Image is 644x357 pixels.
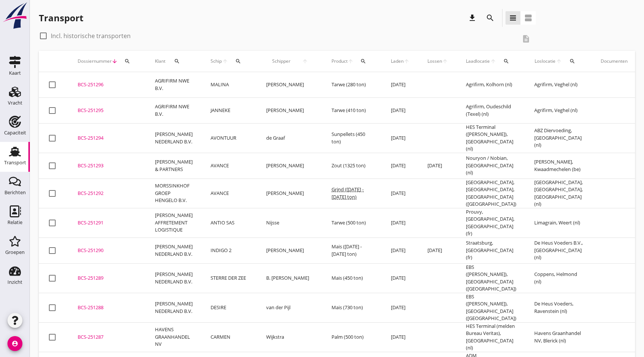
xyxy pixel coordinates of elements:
[457,322,525,352] td: HES Terminal (melden Bureau Veritas), [GEOGRAPHIC_DATA] (nl)
[174,58,180,64] i: search
[296,58,314,64] i: arrow_upward
[525,263,592,293] td: Coppens, Helmond (nl)
[257,123,323,153] td: de Graaf
[124,58,130,64] i: search
[146,123,202,153] td: [PERSON_NAME] NEDERLAND B.V.
[323,293,382,322] td: Mais (730 ton)
[382,293,419,322] td: [DATE]
[202,208,257,238] td: ANTIO SAS
[257,153,323,178] td: [PERSON_NAME]
[257,263,323,293] td: B. [PERSON_NAME]
[112,58,118,64] i: arrow_downward
[442,58,448,64] i: arrow_upward
[257,97,323,123] td: [PERSON_NAME]
[382,322,419,352] td: [DATE]
[146,322,202,352] td: HAVENS GRAANHANDEL NV
[257,72,323,98] td: [PERSON_NAME]
[457,208,525,238] td: Prouvy, [GEOGRAPHIC_DATA], [GEOGRAPHIC_DATA] (fr)
[360,58,366,64] i: search
[78,162,137,170] div: BCS-251293
[9,71,21,75] div: Kaart
[202,72,257,98] td: MALINA
[466,58,490,65] span: Laadlocatie
[427,58,442,65] span: Lossen
[257,322,323,352] td: Wijkstra
[51,32,131,40] label: Incl. historische transporten
[146,293,202,322] td: [PERSON_NAME] NEDERLAND B.V.
[266,58,296,65] span: Schipper
[323,123,382,153] td: Sunpellets (450 ton)
[323,208,382,238] td: Tarwe (500 ton)
[323,238,382,263] td: Mais ([DATE] - [DATE] ton)
[39,12,83,24] div: Transport
[382,238,419,263] td: [DATE]
[419,238,457,263] td: [DATE]
[202,153,257,178] td: AVANCE
[404,58,410,64] i: arrow_upward
[202,178,257,208] td: AVANCE
[525,238,592,263] td: De Heus Voeders B.V., [GEOGRAPHIC_DATA] (nl)
[5,250,25,255] div: Groepen
[78,81,137,89] div: BCS-251296
[146,153,202,178] td: [PERSON_NAME] & PARTNERS
[257,293,323,322] td: van der Pijl
[348,58,354,64] i: arrow_upward
[457,72,525,98] td: Agrifirm, Kolhorn (nl)
[78,304,137,311] div: BCS-251288
[508,13,517,22] i: view_headline
[78,58,112,65] span: Dossiernummer
[257,178,323,208] td: [PERSON_NAME]
[382,97,419,123] td: [DATE]
[155,52,193,70] div: Klant
[222,58,228,64] i: arrow_upward
[457,123,525,153] td: HES Terminal ([PERSON_NAME]), [GEOGRAPHIC_DATA] (nl)
[323,322,382,352] td: Palm (500 ton)
[202,123,257,153] td: AVONTUUR
[332,186,364,200] span: Grind ([DATE] - [DATE] ton)
[323,97,382,123] td: Tarwe (410 ton)
[146,72,202,98] td: AGRIFIRM NWE B.V.
[7,280,22,285] div: Inzicht
[457,238,525,263] td: Straatsburg, [GEOGRAPHIC_DATA] (fr)
[78,333,137,341] div: BCS-251287
[257,238,323,263] td: [PERSON_NAME]
[525,72,592,98] td: Agrifirm, Veghel (nl)
[382,123,419,153] td: [DATE]
[78,190,137,197] div: BCS-251292
[146,208,202,238] td: [PERSON_NAME] AFFRETEMENT LOGISTIQUE
[257,208,323,238] td: Nijsse
[457,178,525,208] td: [GEOGRAPHIC_DATA], [GEOGRAPHIC_DATA], [GEOGRAPHIC_DATA] ([GEOGRAPHIC_DATA])
[601,58,628,65] div: Documenten
[534,58,556,65] span: Loslocatie
[78,134,137,142] div: BCS-251294
[202,97,257,123] td: JANNEKE
[525,97,592,123] td: Agrifirm, Veghel (nl)
[202,238,257,263] td: INDIGO 2
[556,58,563,64] i: arrow_upward
[525,293,592,322] td: De Heus Voeders, Ravenstein (nl)
[503,58,509,64] i: search
[323,72,382,98] td: Tarwe (280 ton)
[382,153,419,178] td: [DATE]
[419,153,457,178] td: [DATE]
[323,153,382,178] td: Zout (1325 ton)
[78,274,137,282] div: BCS-251289
[332,58,348,65] span: Product
[457,153,525,178] td: Nouryon / Nobian, [GEOGRAPHIC_DATA] (nl)
[525,178,592,208] td: [GEOGRAPHIC_DATA], [GEOGRAPHIC_DATA], [GEOGRAPHIC_DATA] (nl)
[525,208,592,238] td: Limagrain, Weert (nl)
[490,58,497,64] i: arrow_upward
[8,100,22,105] div: Vracht
[202,263,257,293] td: STERRE DER ZEE
[4,160,26,165] div: Transport
[202,293,257,322] td: DESIRE
[382,208,419,238] td: [DATE]
[146,238,202,263] td: [PERSON_NAME] NEDERLAND B.V.
[569,58,575,64] i: search
[524,13,533,22] i: view_agenda
[382,72,419,98] td: [DATE]
[525,322,592,352] td: Havens Graanhandel NV, Blerick (nl)
[486,13,495,22] i: search
[468,13,477,22] i: download
[146,178,202,208] td: MORSSINKHOF GROEP HENGELO B.V.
